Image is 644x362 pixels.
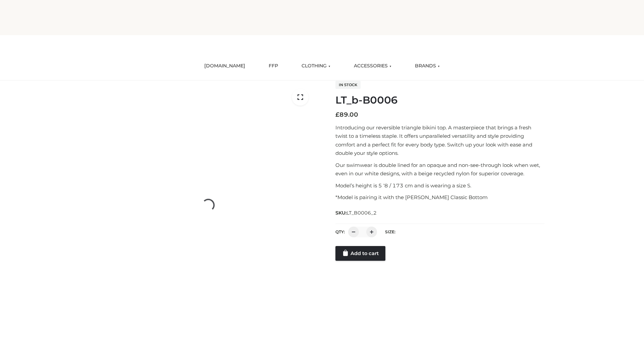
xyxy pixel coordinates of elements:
a: Add to cart [335,246,385,261]
p: Introducing our reversible triangle bikini top. A masterpiece that brings a fresh twist to a time... [335,123,544,158]
a: BRANDS [410,59,445,73]
a: ACCESSORIES [349,59,396,73]
span: LT_B0006_2 [346,210,377,216]
label: Size: [385,229,395,234]
p: Model’s height is 5 ‘8 / 173 cm and is wearing a size S. [335,181,544,190]
p: Our swimwear is double lined for an opaque and non-see-through look when wet, even in our white d... [335,161,544,178]
a: FFP [264,59,283,73]
label: QTY: [335,229,345,234]
span: In stock [335,81,361,89]
a: CLOTHING [297,59,335,73]
span: £ [335,111,339,118]
a: [DOMAIN_NAME] [199,59,250,73]
bdi: 89.00 [335,111,358,118]
p: *Model is pairing it with the [PERSON_NAME] Classic Bottom [335,193,544,202]
h1: LT_b-B0006 [335,94,544,106]
span: SKU: [335,209,377,217]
